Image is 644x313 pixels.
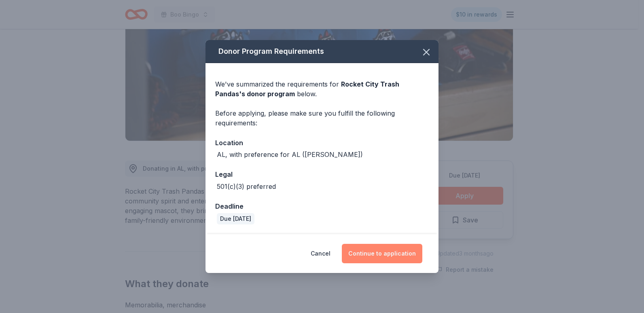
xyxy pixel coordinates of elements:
[215,137,429,148] div: Location
[217,182,276,191] div: 501(c)(3) preferred
[215,79,429,99] div: We've summarized the requirements for below.
[217,213,254,224] div: Due [DATE]
[342,244,422,263] button: Continue to application
[215,169,429,180] div: Legal
[215,201,429,211] div: Deadline
[217,150,363,159] div: AL, with preference for AL ([PERSON_NAME])
[311,244,330,263] button: Cancel
[215,108,429,128] div: Before applying, please make sure you fulfill the following requirements:
[205,40,439,63] div: Donor Program Requirements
